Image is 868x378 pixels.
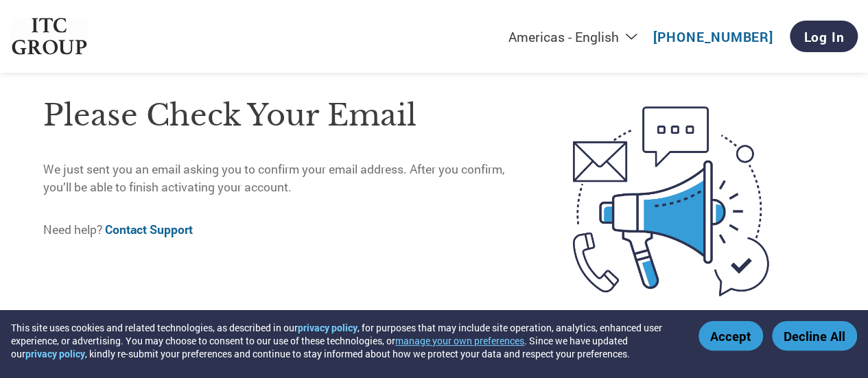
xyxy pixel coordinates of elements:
[653,28,773,45] a: [PHONE_NUMBER]
[25,347,85,360] a: privacy policy
[43,161,517,197] p: We just sent you an email asking you to confirm your email address. After you confirm, you’ll be ...
[105,222,193,237] a: Contact Support
[11,321,679,360] div: This site uses cookies and related technologies, as described in our , for purposes that may incl...
[772,321,857,351] button: Decline All
[517,82,825,320] img: open-email
[10,18,89,56] img: ITC Group
[43,93,517,138] h1: Please check your email
[298,321,357,334] a: privacy policy
[43,221,517,239] p: Need help?
[790,21,858,52] a: Log In
[395,334,524,347] button: manage your own preferences
[699,321,763,351] button: Accept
